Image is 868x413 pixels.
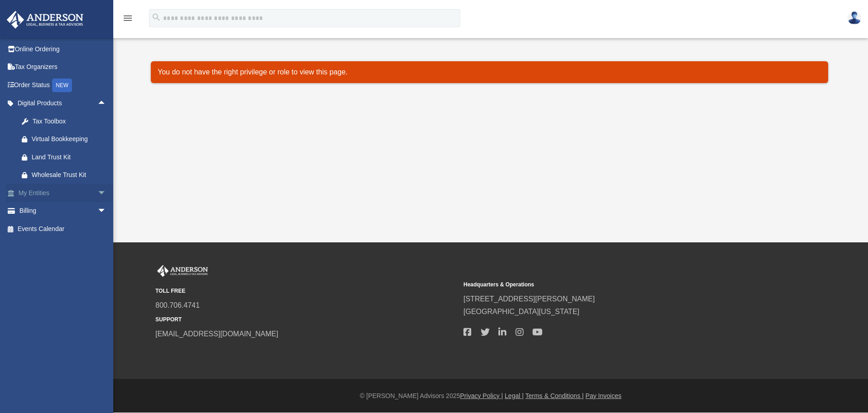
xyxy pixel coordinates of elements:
[6,184,120,202] a: My Entitiesarrow_drop_down
[32,169,109,181] div: Wholesale Trust Kit
[463,308,579,315] a: [GEOGRAPHIC_DATA][US_STATE]
[505,392,524,399] a: Legal |
[4,11,86,29] img: Anderson Advisors Platinum Portal
[97,184,116,202] span: arrow_drop_down
[97,94,116,113] span: arrow_drop_up
[151,12,161,22] i: search
[6,94,120,113] a: Digital Productsarrow_drop_up
[97,202,116,221] span: arrow_drop_down
[848,11,861,25] img: User Pic
[155,301,200,309] a: 800.706.4741
[6,40,120,58] a: Online Ordering
[463,295,595,303] a: [STREET_ADDRESS][PERSON_NAME]
[585,392,621,399] a: Pay Invoices
[6,202,120,220] a: Billingarrow_drop_down
[52,79,72,92] div: NEW
[155,330,278,338] a: [EMAIL_ADDRESS][DOMAIN_NAME]
[13,148,120,166] a: Land Trust Kit
[463,280,765,290] small: Headquarters & Operations
[122,13,133,24] i: menu
[526,392,584,399] a: Terms & Conditions |
[122,16,133,24] a: menu
[32,133,109,145] div: Virtual Bookkeeping
[155,265,210,277] img: Anderson Advisors Platinum Portal
[460,392,503,399] a: Privacy Policy |
[32,152,109,163] div: Land Trust Kit
[155,286,457,296] small: TOLL FREE
[6,58,120,76] a: Tax Organizers
[158,66,821,79] p: You do not have the right privilege or role to view this page.
[113,390,868,402] div: © [PERSON_NAME] Advisors 2025
[32,116,109,127] div: Tax Toolbox
[6,220,120,238] a: Events Calendar
[6,76,120,94] a: Order StatusNEW
[155,315,457,324] small: SUPPORT
[13,130,120,148] a: Virtual Bookkeeping
[13,166,120,184] a: Wholesale Trust Kit
[13,112,120,130] a: Tax Toolbox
